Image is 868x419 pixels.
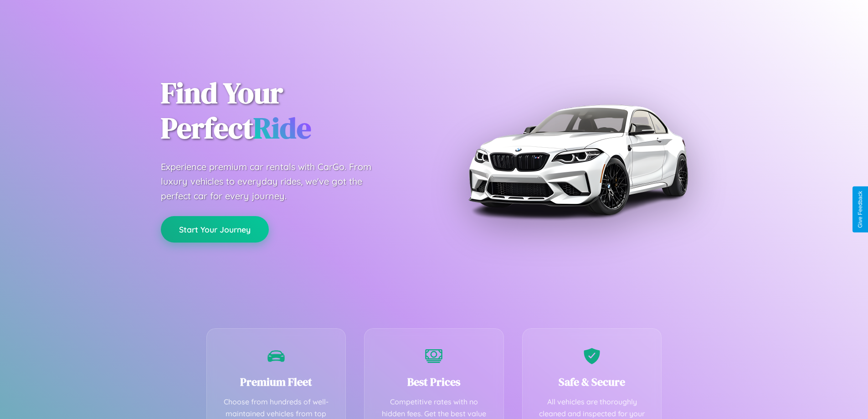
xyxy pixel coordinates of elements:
div: Give Feedback [857,191,863,228]
p: Experience premium car rentals with CarGo. From luxury vehicles to everyday rides, we've got the ... [161,160,389,203]
button: Start Your Journey [161,216,269,243]
img: Premium BMW car rental vehicle [464,46,692,274]
h1: Find Your Perfect [161,76,421,146]
span: Ride [253,108,311,148]
h3: Premium Fleet [221,374,332,389]
h3: Best Prices [378,374,490,389]
h3: Safe & Secure [536,374,648,389]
